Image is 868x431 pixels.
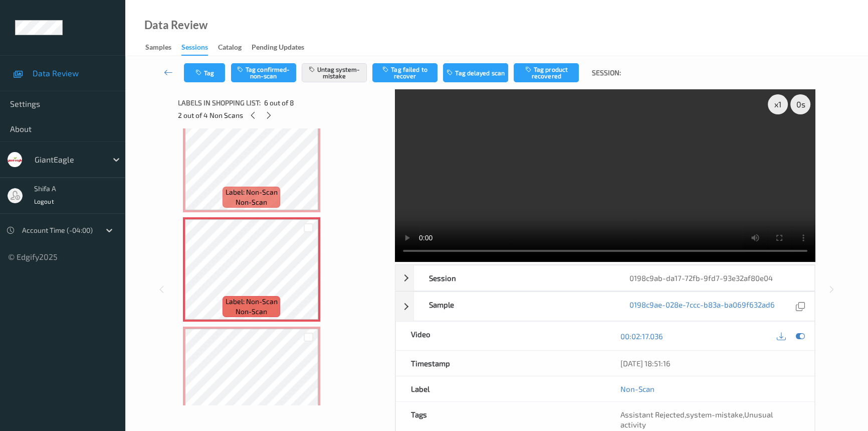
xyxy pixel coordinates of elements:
[620,331,663,341] a: 00:02:17.036
[620,410,685,419] span: Assistant Rejected
[145,42,171,55] div: Samples
[443,63,508,82] button: Tag delayed scan
[218,42,242,55] div: Catalog
[396,351,605,376] div: Timestamp
[395,265,815,291] div: Session0198c9ab-da17-72fb-9fd7-93e32af80e04
[591,68,620,78] span: Session:
[790,94,810,114] div: 0 s
[252,42,304,55] div: Pending Updates
[396,376,605,401] div: Label
[236,307,267,317] span: non-scan
[226,297,278,307] span: Label: Non-Scan
[372,63,438,82] button: Tag failed to recover
[145,41,181,55] a: Samples
[231,63,296,82] button: Tag confirmed-non-scan
[620,358,800,368] div: [DATE] 18:51:16
[218,41,252,55] a: Catalog
[620,410,773,429] span: , ,
[144,20,207,30] div: Data Review
[414,265,614,291] div: Session
[395,292,815,321] div: Sample0198c9ae-028e-7ccc-b83a-ba069f632ad6
[629,300,775,313] a: 0198c9ae-028e-7ccc-b83a-ba069f632ad6
[181,42,208,56] div: Sessions
[236,197,267,207] span: non-scan
[614,265,815,291] div: 0198c9ab-da17-72fb-9fd7-93e32af80e04
[620,384,655,394] a: Non-Scan
[181,41,218,56] a: Sessions
[396,322,605,350] div: Video
[302,63,367,82] button: Untag system-mistake
[514,63,579,82] button: Tag product recovered
[620,410,773,429] span: Unusual activity
[226,187,278,197] span: Label: Non-Scan
[184,63,225,82] button: Tag
[686,410,743,419] span: system-mistake
[264,98,294,108] span: 6 out of 8
[414,292,614,321] div: Sample
[252,41,314,55] a: Pending Updates
[178,98,261,108] span: Labels in shopping list:
[768,94,788,114] div: x 1
[178,109,388,121] div: 2 out of 4 Non Scans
